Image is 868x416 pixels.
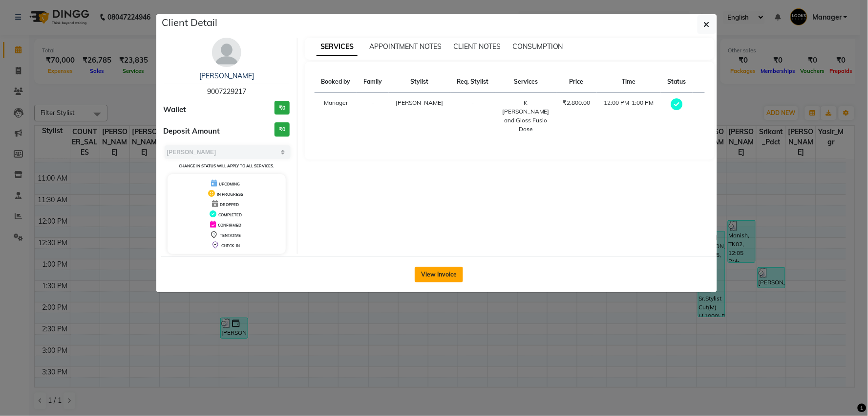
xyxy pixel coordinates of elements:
[221,243,240,248] span: CHECK-IN
[199,71,254,80] a: [PERSON_NAME]
[357,92,388,140] td: -
[389,71,450,92] th: Stylist
[597,71,661,92] th: Time
[597,92,661,140] td: 12:00 PM-1:00 PM
[220,202,239,207] span: DROPPED
[220,233,241,238] span: TENTATIVE
[217,192,243,197] span: IN PROGRESS
[415,267,463,282] button: View Invoice
[495,71,556,92] th: Services
[218,223,241,228] span: CONFIRMED
[164,126,220,137] span: Deposit Amount
[562,98,591,107] div: ₹2,800.00
[450,71,496,92] th: Req. Stylist
[207,87,246,96] span: 9007229217
[275,122,290,137] h3: ₹0
[164,104,187,116] span: Wallet
[501,98,550,134] div: K [PERSON_NAME] and Gloss Fusio Dose
[369,42,442,51] span: APPOINTMENT NOTES
[219,182,240,186] span: UPCOMING
[556,71,597,92] th: Price
[512,42,563,51] span: CONSUMPTION
[212,38,241,67] img: avatar
[162,15,218,30] h5: Client Detail
[179,163,274,168] small: Change in status will apply to all services.
[218,212,242,217] span: COMPLETED
[453,42,501,51] span: CLIENT NOTES
[275,101,290,115] h3: ₹0
[357,71,388,92] th: Family
[315,71,357,92] th: Booked by
[315,92,357,140] td: Manager
[450,92,496,140] td: -
[661,71,692,92] th: Status
[317,38,358,56] span: SERVICES
[396,99,443,106] span: [PERSON_NAME]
